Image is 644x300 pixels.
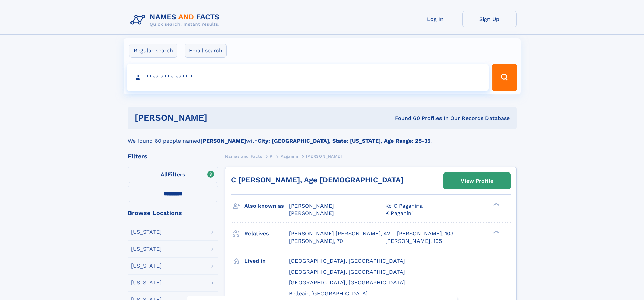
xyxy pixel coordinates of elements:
[397,230,453,237] a: [PERSON_NAME], 103
[462,11,517,27] a: Sign Up
[200,138,246,144] b: [PERSON_NAME]
[492,230,500,234] div: ❯
[301,115,510,122] div: Found 60 Profiles In Our Records Database
[289,210,334,216] span: [PERSON_NAME]
[289,279,405,286] span: [GEOGRAPHIC_DATA], [GEOGRAPHIC_DATA]
[131,246,162,252] div: [US_STATE]
[127,64,489,91] input: search input
[131,229,162,235] div: [US_STATE]
[225,152,262,160] a: Names and Facts
[128,129,517,145] div: We found 60 people named with .
[444,173,510,189] a: View Profile
[289,269,405,275] span: [GEOGRAPHIC_DATA], [GEOGRAPHIC_DATA]
[306,154,342,159] span: [PERSON_NAME]
[270,154,273,159] span: P
[385,210,413,216] span: K Paganini
[289,290,368,297] span: Belleair, [GEOGRAPHIC_DATA]
[289,230,390,237] a: [PERSON_NAME] [PERSON_NAME], 42
[244,228,289,239] h3: Relatives
[185,44,227,58] label: Email search
[161,171,168,178] span: All
[128,11,225,29] img: Logo Names and Facts
[244,255,289,267] h3: Lived in
[385,203,423,209] span: Kc C Paganina
[131,280,162,285] div: [US_STATE]
[128,210,218,216] div: Browse Locations
[289,237,343,245] a: [PERSON_NAME], 70
[244,200,289,212] h3: Also known as
[128,153,218,159] div: Filters
[289,258,405,264] span: [GEOGRAPHIC_DATA], [GEOGRAPHIC_DATA]
[258,138,430,144] b: City: [GEOGRAPHIC_DATA], State: [US_STATE], Age Range: 25-35
[408,11,462,27] a: Log In
[492,64,517,91] button: Search Button
[131,263,162,269] div: [US_STATE]
[385,237,442,245] a: [PERSON_NAME], 105
[129,44,177,58] label: Regular search
[280,154,298,159] span: Paganini
[289,203,334,209] span: [PERSON_NAME]
[128,167,218,183] label: Filters
[280,152,298,160] a: Paganini
[461,173,493,189] div: View Profile
[135,114,301,122] h1: [PERSON_NAME]
[270,152,273,160] a: P
[492,202,500,207] div: ❯
[231,176,403,184] a: C [PERSON_NAME], Age [DEMOGRAPHIC_DATA]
